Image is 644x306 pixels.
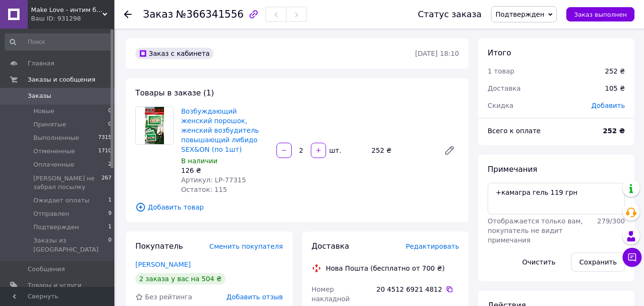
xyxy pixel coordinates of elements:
[33,134,79,142] span: Выполненные
[571,253,625,272] button: Сохранить
[176,9,244,20] span: №366341556
[33,236,108,253] span: Заказы из [GEOGRAPHIC_DATA]
[98,134,112,142] span: 7315
[488,67,514,75] span: 1 товар
[209,243,283,250] span: Сменить покупателя
[28,92,51,100] span: Заказы
[488,183,625,214] textarea: +камагра гель 119 грн
[33,160,74,169] span: Оплаченные
[488,84,521,92] span: Доставка
[33,223,79,232] span: Подтвержден
[603,127,625,135] b: 252 ₴
[181,186,227,193] span: Остаток: 115
[368,144,436,157] div: 252 ₴
[623,248,642,267] button: Чат с покупателем
[31,6,102,14] span: Make Love - интим бутик
[324,264,448,273] div: Нова Пошта (бесплатно от 700 ₴)
[135,88,214,97] span: Товары в заказе (1)
[145,293,192,301] span: Без рейтинга
[488,102,513,109] span: Скидка
[135,202,459,212] span: Добавить товар
[599,78,631,99] div: 105 ₴
[5,33,112,51] input: Поиск
[488,127,541,135] span: Всего к оплате
[31,14,114,23] div: Ваш ID: 931298
[312,242,349,251] span: Доставка
[108,210,112,218] span: 9
[312,285,350,303] span: Номер накладной
[514,253,564,272] button: Очистить
[574,11,627,18] span: Заказ выполнен
[108,236,112,253] span: 0
[145,107,164,144] img: Возбуждающий женский порошок, женский возбудитель повышающий либидо SEX&ON (по 1шт)
[488,48,511,57] span: Итого
[135,48,214,59] div: Заказ с кабинета
[33,210,69,218] span: Отправлен
[488,165,537,174] span: Примечания
[418,10,481,19] div: Статус заказа
[181,176,246,184] span: Артикул: LP-77315
[33,120,66,129] span: Принятые
[98,147,112,156] span: 1710
[592,102,625,109] span: Добавить
[28,265,65,274] span: Сообщения
[33,147,75,156] span: Отмененные
[488,217,583,244] span: Отображается только вам, покупатель не видит примечания
[33,174,102,191] span: [PERSON_NAME] не забрал посылку
[108,107,112,116] span: 0
[605,66,625,76] div: 252 ₴
[28,281,82,290] span: Товары и услуги
[495,11,544,18] span: Подтвержден
[102,174,112,191] span: 267
[28,59,54,68] span: Главная
[377,285,459,294] div: 20 4512 6921 4812
[33,107,54,116] span: Новые
[135,273,225,285] div: 2 заказа у вас на 504 ₴
[135,261,191,268] a: [PERSON_NAME]
[124,10,132,19] div: Вернуться назад
[33,196,90,205] span: Ожидает оплаты
[327,146,342,155] div: шт.
[108,223,112,232] span: 1
[566,7,634,21] button: Заказ выполнен
[415,50,459,57] time: [DATE] 18:10
[108,120,112,129] span: 0
[440,141,459,160] a: Редактировать
[226,293,283,301] span: Добавить отзыв
[406,243,459,250] span: Редактировать
[181,157,217,165] span: В наличии
[108,196,112,205] span: 1
[143,9,173,20] span: Заказ
[28,75,95,84] span: Заказы и сообщения
[597,217,625,225] span: 279 / 300
[135,242,183,251] span: Покупатель
[108,160,112,169] span: 2
[181,107,259,153] a: Возбуждающий женский порошок, женский возбудитель повышающий либидо SEX&ON (по 1шт)
[181,166,269,175] div: 126 ₴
